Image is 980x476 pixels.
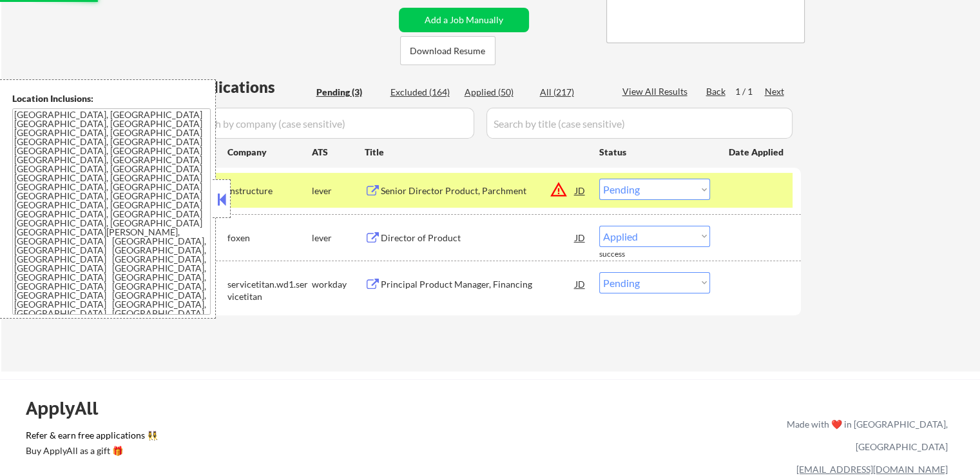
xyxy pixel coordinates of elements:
[381,232,575,244] div: Director of Product
[390,86,455,99] div: Excluded (164)
[574,272,587,295] div: JD
[400,36,495,65] button: Download Resume
[796,464,948,475] a: [EMAIL_ADDRESS][DOMAIN_NAME]
[381,278,575,291] div: Principal Product Manager, Financing
[465,86,529,99] div: Applied (50)
[227,146,312,159] div: Company
[365,146,587,159] div: Title
[381,184,575,197] div: Senior Director Product, Parchment
[184,79,312,95] div: Applications
[399,8,529,32] button: Add a Job Manually
[312,184,365,197] div: lever
[227,278,312,303] div: servicetitan.wd1.servicetitan
[540,86,604,99] div: All (217)
[316,86,381,99] div: Pending (3)
[312,278,365,291] div: workday
[622,85,691,98] div: View All Results
[599,140,710,163] div: Status
[312,232,365,244] div: lever
[184,108,474,139] input: Search by company (case sensitive)
[312,146,365,159] div: ATS
[735,85,765,98] div: 1 / 1
[599,249,651,260] div: success
[729,146,785,159] div: Date Applied
[574,179,587,202] div: JD
[486,108,793,139] input: Search by title (case sensitive)
[26,431,517,444] a: Refer & earn free applications 👯‍♀️
[26,397,113,419] div: ApplyAll
[12,92,211,105] div: Location Inclusions:
[550,181,568,199] button: warning_amber
[706,85,727,98] div: Back
[26,446,155,455] div: Buy ApplyAll as a gift 🎁
[782,413,948,458] div: Made with ❤️ in [GEOGRAPHIC_DATA], [GEOGRAPHIC_DATA]
[765,85,785,98] div: Next
[227,184,312,197] div: instructure
[227,232,312,244] div: foxen
[574,226,587,249] div: JD
[26,444,155,461] a: Buy ApplyAll as a gift 🎁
